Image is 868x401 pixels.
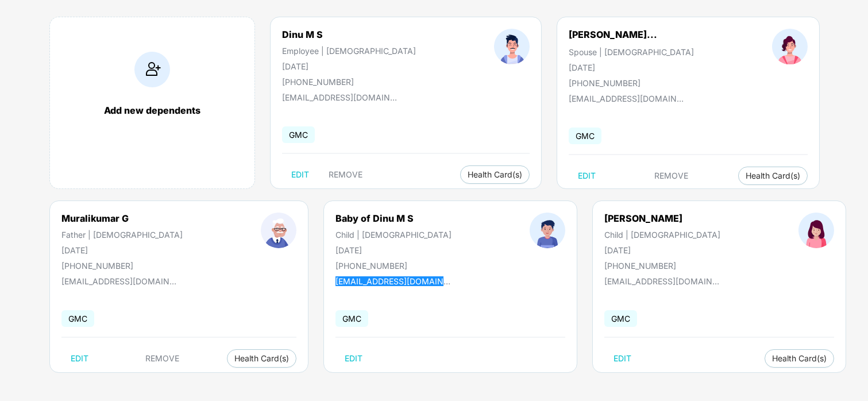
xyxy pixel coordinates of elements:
[335,230,452,240] div: Child | [DEMOGRAPHIC_DATA]
[282,126,315,143] span: GMC
[319,165,372,184] button: REMOVE
[460,165,530,184] button: Health Card(s)
[61,105,243,116] div: Add new dependents
[136,349,188,368] button: REMOVE
[335,245,452,255] div: [DATE]
[61,349,98,368] button: EDIT
[530,213,565,248] img: profileImage
[291,170,309,179] span: EDIT
[282,46,416,56] div: Employee | [DEMOGRAPHIC_DATA]
[772,356,827,361] span: Health Card(s)
[604,276,719,286] div: [EMAIL_ADDRESS][DOMAIN_NAME]
[335,276,450,286] div: [EMAIL_ADDRESS][DOMAIN_NAME]
[604,310,637,327] span: GMC
[282,61,416,71] div: [DATE]
[569,128,601,144] span: GMC
[145,354,179,363] span: REMOVE
[798,213,834,248] img: profileImage
[61,230,183,240] div: Father | [DEMOGRAPHIC_DATA]
[335,349,372,368] button: EDIT
[569,63,694,72] div: [DATE]
[746,173,800,179] span: Health Card(s)
[569,78,694,88] div: [PHONE_NUMBER]
[772,29,808,64] img: profileImage
[569,29,657,40] div: [PERSON_NAME]...
[61,213,183,224] div: Muralikumar G
[61,276,176,286] div: [EMAIL_ADDRESS][DOMAIN_NAME]
[335,213,452,224] div: Baby of Dinu M S
[569,167,605,185] button: EDIT
[335,261,452,271] div: [PHONE_NUMBER]
[604,261,720,271] div: [PHONE_NUMBER]
[282,29,416,40] div: Dinu M S
[61,310,94,327] span: GMC
[227,349,296,368] button: Health Card(s)
[655,171,689,180] span: REMOVE
[738,167,808,185] button: Health Card(s)
[604,230,720,240] div: Child | [DEMOGRAPHIC_DATA]
[614,354,631,363] span: EDIT
[494,29,530,64] img: profileImage
[335,310,368,327] span: GMC
[329,170,362,179] span: REMOVE
[604,245,720,255] div: [DATE]
[345,354,362,363] span: EDIT
[282,77,416,87] div: [PHONE_NUMBER]
[234,356,289,361] span: Health Card(s)
[578,171,596,180] span: EDIT
[569,47,694,57] div: Spouse | [DEMOGRAPHIC_DATA]
[61,261,183,271] div: [PHONE_NUMBER]
[604,213,720,224] div: [PERSON_NAME]
[261,213,296,248] img: profileImage
[61,245,183,255] div: [DATE]
[282,165,318,184] button: EDIT
[569,94,684,103] div: [EMAIL_ADDRESS][DOMAIN_NAME]
[134,52,170,87] img: addIcon
[282,92,397,102] div: [EMAIL_ADDRESS][DOMAIN_NAME]
[765,349,834,368] button: Health Card(s)
[71,354,88,363] span: EDIT
[604,349,641,368] button: EDIT
[646,167,698,185] button: REMOVE
[468,172,522,178] span: Health Card(s)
